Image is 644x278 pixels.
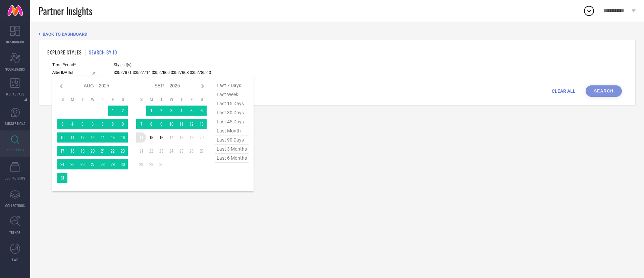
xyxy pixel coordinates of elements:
td: Fri Aug 01 2025 [108,106,118,116]
td: Sat Sep 06 2025 [197,106,207,116]
td: Sat Aug 09 2025 [118,119,128,129]
span: TRENDS [9,230,21,235]
span: WORKSPACE [6,91,24,96]
td: Tue Sep 23 2025 [156,146,166,156]
td: Thu Aug 28 2025 [98,159,108,169]
span: COLLECTIONS [5,203,25,208]
td: Wed Sep 24 2025 [166,146,176,156]
td: Tue Aug 12 2025 [77,132,88,143]
span: last 30 days [215,108,249,117]
td: Sun Sep 07 2025 [136,119,146,129]
td: Mon Aug 11 2025 [67,132,77,143]
th: Sunday [136,97,146,102]
span: DASHBOARD [6,39,24,44]
td: Thu Aug 21 2025 [98,146,108,156]
span: SCORECARDS [5,67,25,72]
th: Friday [108,97,118,102]
span: last 3 months [215,145,249,154]
th: Sunday [57,97,67,102]
td: Mon Aug 04 2025 [67,119,77,129]
td: Fri Sep 26 2025 [186,146,197,156]
span: CLEAR ALL [552,88,576,94]
td: Thu Sep 04 2025 [176,106,186,116]
td: Wed Aug 27 2025 [88,159,98,169]
th: Tuesday [156,97,166,102]
input: Select time period [52,69,99,76]
td: Sun Aug 31 2025 [57,173,67,183]
span: INSPIRATION [6,147,24,152]
td: Fri Aug 22 2025 [108,146,118,156]
td: Thu Sep 25 2025 [176,146,186,156]
td: Sat Sep 20 2025 [197,132,207,143]
td: Wed Sep 03 2025 [166,106,176,116]
td: Tue Aug 05 2025 [77,119,88,129]
td: Thu Sep 11 2025 [176,119,186,129]
td: Sun Sep 14 2025 [136,132,146,143]
td: Fri Sep 12 2025 [186,119,197,129]
span: SUGGESTIONS [5,121,25,126]
td: Wed Sep 17 2025 [166,132,176,143]
div: Open download list [583,5,595,17]
span: BACK TO DASHBOARD [43,32,87,37]
td: Wed Aug 13 2025 [88,132,98,143]
td: Thu Aug 14 2025 [98,132,108,143]
td: Wed Aug 06 2025 [88,119,98,129]
td: Thu Aug 07 2025 [98,119,108,129]
span: FWD [12,257,18,262]
th: Tuesday [77,97,88,102]
td: Thu Sep 18 2025 [176,132,186,143]
td: Fri Aug 15 2025 [108,132,118,143]
td: Tue Aug 19 2025 [77,146,88,156]
td: Sat Aug 30 2025 [118,159,128,169]
input: Enter comma separated style ids e.g. 12345, 67890 [114,69,211,77]
td: Sun Sep 21 2025 [136,146,146,156]
td: Fri Sep 19 2025 [186,132,197,143]
td: Mon Sep 15 2025 [146,132,156,143]
th: Monday [67,97,77,102]
td: Fri Aug 08 2025 [108,119,118,129]
h1: SEARCH BY ID [89,49,117,56]
td: Sat Aug 02 2025 [118,106,128,116]
div: Next month [199,82,207,90]
td: Mon Aug 25 2025 [67,159,77,169]
td: Sun Aug 03 2025 [57,119,67,129]
span: last 6 months [215,154,249,163]
td: Mon Sep 22 2025 [146,146,156,156]
th: Monday [146,97,156,102]
td: Sun Sep 28 2025 [136,159,146,169]
td: Sun Aug 24 2025 [57,159,67,169]
td: Sat Sep 27 2025 [197,146,207,156]
th: Saturday [118,97,128,102]
td: Tue Aug 26 2025 [77,159,88,169]
h1: EXPLORE STYLES [47,49,82,56]
td: Mon Sep 01 2025 [146,106,156,116]
td: Sun Aug 10 2025 [57,132,67,143]
span: last 90 days [215,135,249,145]
th: Saturday [197,97,207,102]
td: Tue Sep 16 2025 [156,132,166,143]
td: Wed Sep 10 2025 [166,119,176,129]
span: last 45 days [215,117,249,126]
td: Fri Sep 05 2025 [186,106,197,116]
th: Wednesday [88,97,98,102]
td: Wed Aug 20 2025 [88,146,98,156]
span: Style Id(s) [114,63,211,67]
span: CDC INSIGHTS [5,175,25,181]
td: Sat Sep 13 2025 [197,119,207,129]
div: Previous month [57,82,65,90]
span: last month [215,126,249,135]
span: last week [215,90,249,99]
span: Time Period* [52,63,99,67]
span: last 7 days [215,81,249,90]
th: Friday [186,97,197,102]
td: Mon Aug 18 2025 [67,146,77,156]
td: Sun Aug 17 2025 [57,146,67,156]
th: Thursday [98,97,108,102]
td: Sat Aug 23 2025 [118,146,128,156]
td: Tue Sep 02 2025 [156,106,166,116]
td: Sat Aug 16 2025 [118,132,128,143]
td: Mon Sep 08 2025 [146,119,156,129]
span: last 15 days [215,99,249,108]
td: Fri Aug 29 2025 [108,159,118,169]
span: Partner Insights [39,4,92,18]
